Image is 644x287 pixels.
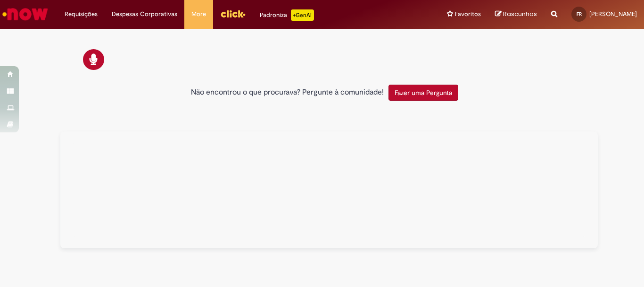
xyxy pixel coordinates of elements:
span: [PERSON_NAME] [589,10,637,18]
p: +GenAi [291,9,314,21]
span: Favoritos [455,9,481,19]
img: ServiceNow [1,5,50,24]
div: Padroniza [260,9,314,21]
a: Rascunhos [495,10,537,19]
img: click_logo_yellow_360x200.png [220,7,246,21]
div: Tudo [60,131,598,248]
button: Fazer uma Pergunta [388,85,458,101]
span: FR [577,11,582,17]
span: More [191,9,206,19]
span: Requisições [65,9,98,19]
span: Rascunhos [503,9,537,18]
span: Despesas Corporativas [112,9,177,19]
h2: Não encontrou o que procurava? Pergunte à comunidade! [191,88,384,97]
